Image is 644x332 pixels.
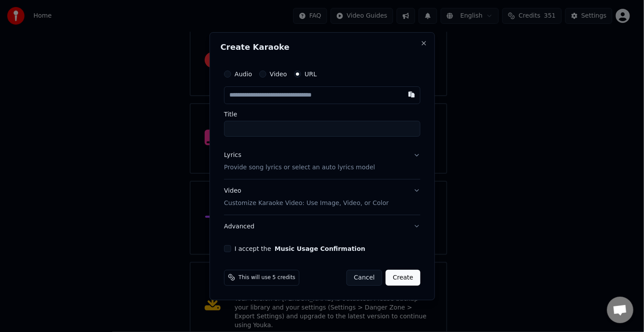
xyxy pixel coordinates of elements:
[221,43,424,51] h2: Create Karaoke
[386,269,420,285] button: Create
[224,163,375,172] p: Provide song lyrics or select an auto lyrics model
[239,274,295,281] span: This will use 5 credits
[224,187,389,208] div: Video
[346,269,382,285] button: Cancel
[224,198,389,207] p: Customize Karaoke Video: Use Image, Video, or Color
[274,245,365,251] button: I accept the
[224,111,420,117] label: Title
[224,215,420,238] button: Advanced
[224,179,420,215] button: VideoCustomize Karaoke Video: Use Image, Video, or Color
[269,71,287,77] label: Video
[224,144,420,179] button: LyricsProvide song lyrics or select an auto lyrics model
[235,71,252,77] label: Audio
[224,151,241,160] div: Lyrics
[305,71,317,77] label: URL
[235,245,365,251] label: I accept the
